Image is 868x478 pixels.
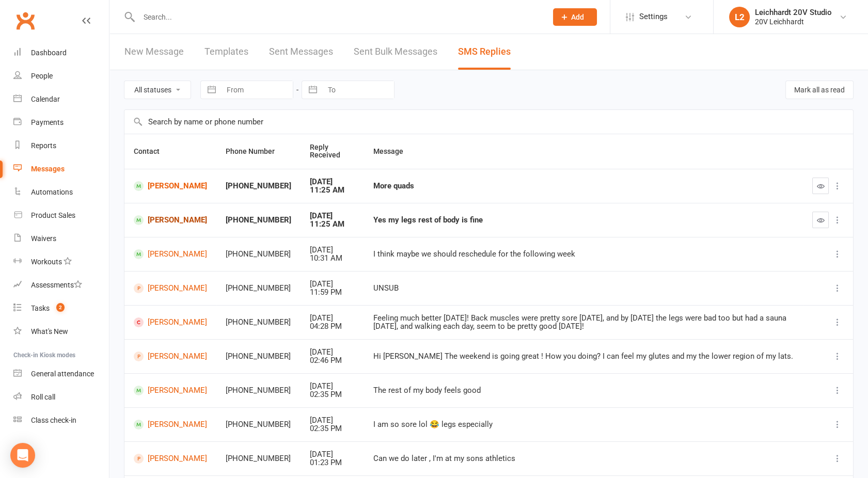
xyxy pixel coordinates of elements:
div: People [31,72,53,80]
a: Automations [13,181,109,204]
a: Clubworx [12,8,38,34]
div: [PHONE_NUMBER] [226,352,291,361]
div: [PHONE_NUMBER] [226,318,291,327]
a: [PERSON_NAME] [134,454,207,464]
a: Product Sales [13,204,109,227]
div: 20V Leichhardt [755,17,832,26]
div: Payments [31,118,64,126]
input: From [221,81,293,99]
th: Reply Received [301,134,364,169]
th: Contact [124,134,216,169]
a: Workouts [13,250,109,274]
a: Waivers [13,227,109,250]
div: Calendar [31,95,60,103]
div: The rest of my body feels good [373,386,794,395]
div: 01:23 PM [310,458,355,467]
div: What's New [31,327,68,336]
div: 11:25 AM [310,186,355,195]
span: Add [571,13,584,21]
div: 02:35 PM [310,390,355,399]
div: Assessments [31,281,82,289]
a: [PERSON_NAME] [134,283,207,293]
a: Tasks 2 [13,297,109,320]
a: Assessments [13,274,109,297]
div: [PHONE_NUMBER] [226,284,291,293]
div: Messages [31,165,65,173]
div: 02:35 PM [310,424,355,433]
div: [DATE] [310,212,355,220]
div: L2 [729,7,750,27]
a: People [13,65,109,88]
th: Message [364,134,803,169]
div: 02:46 PM [310,356,355,365]
a: Class kiosk mode [13,409,109,432]
a: [PERSON_NAME] [134,249,207,259]
a: [PERSON_NAME] [134,352,207,361]
a: SMS Replies [458,34,511,70]
a: [PERSON_NAME] [134,420,207,429]
div: General attendance [31,370,94,378]
a: Dashboard [13,41,109,65]
button: Mark all as read [785,81,854,99]
input: Search... [136,10,540,24]
div: [DATE] [310,246,355,254]
div: [DATE] [310,178,355,186]
div: [PHONE_NUMBER] [226,216,291,225]
div: UNSUB [373,284,794,293]
div: I think maybe we should reschedule for the following week [373,250,794,259]
a: [PERSON_NAME] [134,317,207,327]
span: Settings [639,5,668,28]
a: Messages [13,157,109,181]
div: Dashboard [31,49,67,57]
a: Reports [13,134,109,157]
div: Workouts [31,258,62,266]
a: Templates [204,34,248,70]
input: To [322,81,394,99]
a: Payments [13,111,109,134]
div: [DATE] [310,450,355,459]
div: [DATE] [310,348,355,357]
div: Open Intercom Messenger [10,443,35,468]
div: [DATE] [310,314,355,323]
div: Yes my legs rest of body is fine [373,216,794,225]
div: Roll call [31,393,55,401]
input: Search by name or phone number [124,110,853,134]
div: [PHONE_NUMBER] [226,386,291,395]
div: More quads [373,182,794,190]
div: Leichhardt 20V Studio [755,8,832,17]
div: [DATE] [310,416,355,425]
div: [PHONE_NUMBER] [226,182,291,190]
a: New Message [124,34,184,70]
a: General attendance kiosk mode [13,362,109,386]
div: [DATE] [310,382,355,391]
div: 10:31 AM [310,254,355,263]
div: 04:28 PM [310,322,355,331]
a: Sent Bulk Messages [354,34,437,70]
div: I am so sore lol 😂 legs especially [373,420,794,429]
div: [PHONE_NUMBER] [226,250,291,259]
div: Reports [31,141,56,150]
div: Can we do later , I'm at my sons athletics [373,454,794,463]
div: [PHONE_NUMBER] [226,454,291,463]
a: What's New [13,320,109,343]
div: [PHONE_NUMBER] [226,420,291,429]
div: Hi [PERSON_NAME] The weekend is going great ! How you doing? I can feel my glutes and my the lowe... [373,352,794,361]
a: [PERSON_NAME] [134,386,207,395]
div: [DATE] [310,280,355,289]
div: Waivers [31,234,56,243]
div: Feeling much better [DATE]! Back muscles were pretty sore [DATE], and by [DATE] the legs were bad... [373,314,794,331]
div: 11:59 PM [310,288,355,297]
div: Product Sales [31,211,75,219]
button: Add [553,8,597,26]
a: Sent Messages [269,34,333,70]
a: [PERSON_NAME] [134,215,207,225]
a: Calendar [13,88,109,111]
div: 11:25 AM [310,220,355,229]
a: Roll call [13,386,109,409]
span: 2 [56,303,65,312]
div: Automations [31,188,73,196]
th: Phone Number [216,134,301,169]
div: Class check-in [31,416,76,424]
a: [PERSON_NAME] [134,181,207,191]
div: Tasks [31,304,50,312]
